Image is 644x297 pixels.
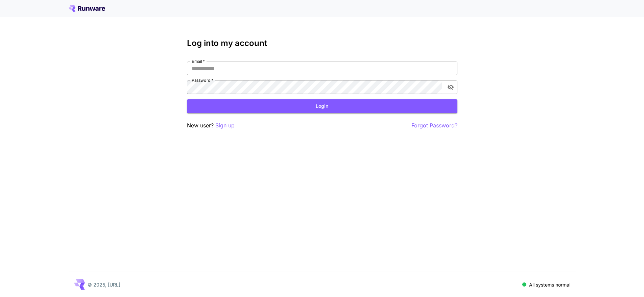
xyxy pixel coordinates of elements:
[187,39,457,48] h3: Log into my account
[411,121,457,130] button: Forgot Password?
[187,121,235,130] p: New user?
[88,281,120,288] p: © 2025, [URL]
[215,121,235,130] button: Sign up
[529,281,570,288] p: All systems normal
[192,77,213,83] label: Password
[187,99,457,113] button: Login
[192,58,205,64] label: Email
[445,81,457,93] button: toggle password visibility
